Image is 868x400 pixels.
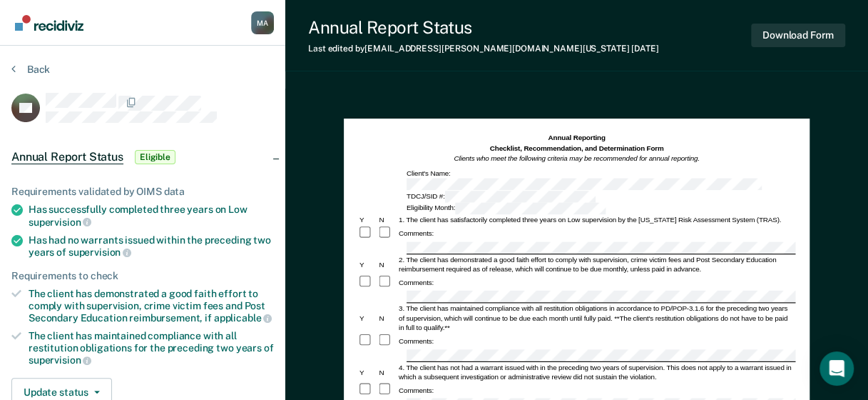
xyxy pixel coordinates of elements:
[377,368,397,377] div: N
[29,288,274,324] div: The client has demonstrated a good faith effort to comply with supervision, crime victim fees and...
[397,336,434,346] div: Comments:
[751,24,845,47] button: Download Form
[404,169,795,190] div: Client's Name:
[251,11,274,34] div: M A
[29,354,91,366] span: supervision
[29,204,274,228] div: Has successfully completed three years on Low
[15,15,83,31] img: Recidiviz
[214,312,272,324] span: applicable
[404,203,607,215] div: Eligibility Month:
[397,385,434,394] div: Comments:
[29,234,274,259] div: Has had no warrants issued within the preceding two years of
[377,314,397,323] div: N
[489,144,663,152] strong: Checklist, Recommendation, and Determination Form
[397,278,434,287] div: Comments:
[308,44,658,54] div: Last edited by [EMAIL_ADDRESS][PERSON_NAME][DOMAIN_NAME][US_STATE]
[397,216,795,225] div: 1. The client has satisfactorily completed three years on Low supervision by the [US_STATE] Risk ...
[357,216,377,225] div: Y
[357,260,377,269] div: Y
[397,363,795,381] div: 4. The client has not had a warrant issued with in the preceding two years of supervision. This d...
[377,216,397,225] div: N
[397,229,434,238] div: Comments:
[357,368,377,377] div: Y
[11,150,123,164] span: Annual Report Status
[631,44,658,54] span: [DATE]
[11,186,274,198] div: Requirements validated by OIMS data
[548,134,605,141] strong: Annual Reporting
[357,314,377,323] div: Y
[308,17,658,38] div: Annual Report Status
[820,351,854,386] div: Open Intercom Messenger
[397,304,795,333] div: 3. The client has maintained compliance with all restitution obligations in accordance to PD/POP-...
[251,11,274,34] button: Profile dropdown button
[29,330,274,366] div: The client has maintained compliance with all restitution obligations for the preceding two years of
[11,63,50,76] button: Back
[29,216,91,228] span: supervision
[404,191,596,203] div: TDCJ/SID #:
[397,255,795,274] div: 2. The client has demonstrated a good faith effort to comply with supervision, crime victim fees ...
[454,155,700,163] em: Clients who meet the following criteria may be recommended for annual reporting.
[135,150,175,164] span: Eligible
[68,246,131,258] span: supervision
[11,270,274,282] div: Requirements to check
[377,260,397,269] div: N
